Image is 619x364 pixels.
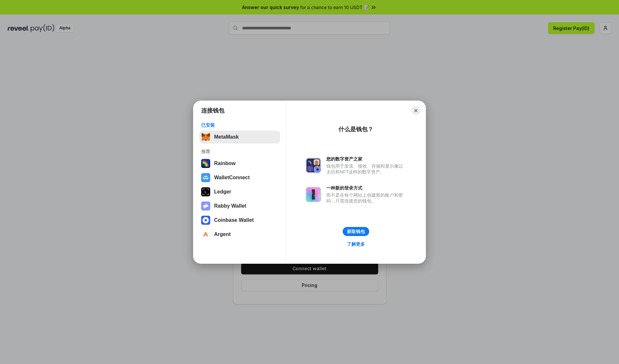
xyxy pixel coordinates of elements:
[326,163,406,175] div: 钱包用于发送、接收、存储和显示像以太坊和NFT这样的数字资产。
[199,200,280,212] button: Rabby Wallet
[306,158,321,173] img: svg+xml,%3Csvg%20xmlns%3D%22http%3A%2F%2Fwww.w3.org%2F2000%2Fsvg%22%20fill%3D%22none%22%20viewBox...
[199,185,280,198] button: Ledger
[411,106,420,115] button: Close
[199,228,280,241] button: Argent
[326,156,406,162] div: 您的数字资产之家
[201,202,210,211] img: svg+xml,%3Csvg%20xmlns%3D%22http%3A%2F%2Fwww.w3.org%2F2000%2Fsvg%22%20fill%3D%22none%22%20viewBox...
[199,214,280,227] button: Coinbase Wallet
[326,192,406,204] div: 而不是在每个网站上创建新的账户和密码，只需连接您的钱包。
[214,161,236,166] div: Rainbow
[214,189,231,195] div: Ledger
[339,125,373,133] div: 什么是钱包？
[347,229,365,234] div: 获取钱包
[201,122,278,128] div: 已安装
[214,217,254,223] div: Coinbase Wallet
[214,231,231,237] div: Argent
[201,216,210,225] img: svg+xml,%3Csvg%20width%3D%2228%22%20height%3D%2228%22%20viewBox%3D%220%200%2028%2028%22%20fill%3D...
[199,157,280,170] button: Rainbow
[214,175,250,181] div: WalletConnect
[343,227,369,236] button: 获取钱包
[201,107,224,114] h1: 连接钱包
[199,131,280,143] button: MetaMask
[199,171,280,184] button: WalletConnect
[343,240,369,248] a: 了解更多
[201,159,210,168] img: svg+xml,%3Csvg%20width%3D%22120%22%20height%3D%22120%22%20viewBox%3D%220%200%20120%20120%22%20fil...
[214,134,239,140] div: MetaMask
[201,187,210,196] img: svg+xml,%3Csvg%20xmlns%3D%22http%3A%2F%2Fwww.w3.org%2F2000%2Fsvg%22%20width%3D%2228%22%20height%3...
[214,203,246,209] div: Rabby Wallet
[201,149,278,154] div: 推荐
[326,185,406,191] div: 一种新的登录方式
[347,241,365,247] div: 了解更多
[201,133,210,142] img: svg+xml,%3Csvg%20fill%3D%22none%22%20height%3D%2233%22%20viewBox%3D%220%200%2035%2033%22%20width%...
[201,173,210,182] img: svg+xml,%3Csvg%20width%3D%2228%22%20height%3D%2228%22%20viewBox%3D%220%200%2028%2028%22%20fill%3D...
[201,230,210,239] img: svg+xml,%3Csvg%20width%3D%2228%22%20height%3D%2228%22%20viewBox%3D%220%200%2028%2028%22%20fill%3D...
[306,187,321,202] img: svg+xml,%3Csvg%20xmlns%3D%22http%3A%2F%2Fwww.w3.org%2F2000%2Fsvg%22%20fill%3D%22none%22%20viewBox...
